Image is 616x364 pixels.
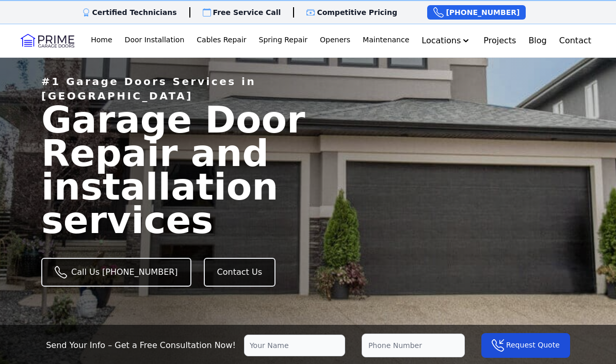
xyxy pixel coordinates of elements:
[41,258,191,287] a: Call Us [PHONE_NUMBER]
[417,30,475,51] button: Locations
[46,339,236,352] p: Send Your Info – Get a Free Consultation Now!
[213,7,281,18] p: Free Service Call
[204,258,275,287] a: Contact Us
[427,5,526,20] a: [PHONE_NUMBER]
[121,30,189,51] a: Door Installation
[87,30,116,51] a: Home
[316,30,354,51] a: Openers
[362,334,465,357] input: Phone Number
[244,335,345,356] input: Your Name
[192,30,250,51] a: Cables Repair
[41,74,338,103] p: #1 Garage Doors Services in [GEOGRAPHIC_DATA]
[317,7,397,18] p: Competitive Pricing
[359,30,413,51] a: Maintenance
[481,333,570,358] button: Request Quote
[21,32,74,49] img: Logo
[479,30,520,51] a: Projects
[255,30,312,51] a: Spring Repair
[524,30,550,51] a: Blog
[41,103,440,237] span: Garage Door Repair and installation services
[555,30,595,51] a: Contact
[92,7,177,18] p: Certified Technicians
